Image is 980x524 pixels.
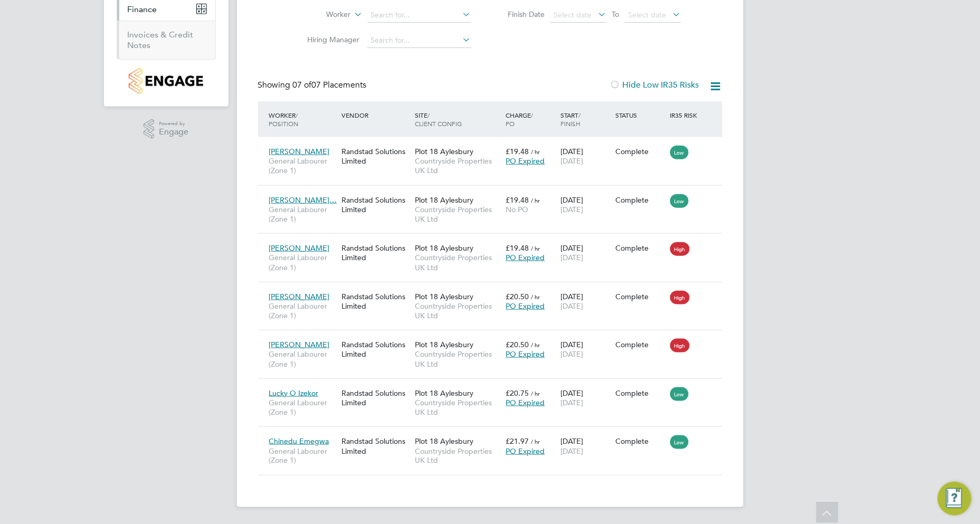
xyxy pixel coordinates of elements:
[267,106,339,133] div: Worker
[938,482,972,516] button: Engage Resource Center
[367,8,471,23] input: Search for...
[615,340,665,349] div: Complete
[290,9,351,20] label: Worker
[670,146,689,159] span: Low
[415,446,501,465] span: Countryside Properties UK Ltd
[560,156,583,166] span: [DATE]
[269,111,299,128] span: / Position
[267,334,722,343] a: [PERSON_NAME]General Labourer (Zone 1)Randstad Solutions LimitedPlot 18 AylesburyCountryside Prop...
[415,195,473,205] span: Plot 18 Aylesbury
[415,243,473,253] span: Plot 18 Aylesbury
[498,9,545,19] label: Finish Date
[670,339,690,352] span: High
[506,243,529,253] span: £19.48
[668,106,704,125] div: IR35 Risk
[506,301,545,311] span: PO Expired
[558,431,613,461] div: [DATE]
[267,383,722,392] a: Lucky O IzekorGeneral Labourer (Zone 1)Randstad Solutions LimitedPlot 18 AylesburyCountryside Pro...
[267,431,722,440] a: Chinedu EmegwaGeneral Labourer (Zone 1)Randstad Solutions LimitedPlot 18 AylesburyCountryside Pro...
[339,190,412,220] div: Randstad Solutions Limited
[560,253,583,262] span: [DATE]
[415,292,473,301] span: Plot 18 Aylesbury
[670,435,689,449] span: Low
[415,147,473,156] span: Plot 18 Aylesbury
[506,205,529,214] span: No PO
[267,189,722,198] a: [PERSON_NAME]…General Labourer (Zone 1)Randstad Solutions LimitedPlot 18 AylesburyCountryside Pro...
[339,238,412,268] div: Randstad Solutions Limited
[531,437,540,445] span: / hr
[506,349,545,359] span: PO Expired
[670,291,690,304] span: High
[269,301,337,320] span: General Labourer (Zone 1)
[558,190,613,220] div: [DATE]
[367,33,471,48] input: Search for...
[415,253,501,272] span: Countryside Properties UK Ltd
[531,148,540,156] span: / hr
[558,287,613,316] div: [DATE]
[560,398,583,407] span: [DATE]
[269,398,337,417] span: General Labourer (Zone 1)
[128,4,157,14] span: Finance
[293,80,367,90] span: 07 Placements
[117,68,216,94] a: Go to home page
[415,340,473,349] span: Plot 18 Aylesbury
[506,436,529,446] span: £21.97
[339,383,412,413] div: Randstad Solutions Limited
[415,436,473,446] span: Plot 18 Aylesbury
[159,128,188,137] span: Engage
[560,111,581,128] span: / Finish
[269,292,330,301] span: [PERSON_NAME]
[609,7,623,21] span: To
[629,10,667,20] span: Select date
[269,147,330,156] span: [PERSON_NAME]
[560,205,583,214] span: [DATE]
[269,243,330,253] span: [PERSON_NAME]
[554,10,592,20] span: Select date
[299,35,360,44] label: Hiring Manager
[415,349,501,368] span: Countryside Properties UK Ltd
[267,141,722,150] a: [PERSON_NAME]General Labourer (Zone 1)Randstad Solutions LimitedPlot 18 AylesburyCountryside Prop...
[531,244,540,252] span: / hr
[506,388,529,398] span: £20.75
[506,111,534,128] span: / PO
[558,238,613,268] div: [DATE]
[531,293,540,301] span: / hr
[615,147,665,156] div: Complete
[558,335,613,364] div: [DATE]
[560,446,583,456] span: [DATE]
[269,205,337,224] span: General Labourer (Zone 1)
[144,119,188,139] a: Powered byEngage
[615,388,665,398] div: Complete
[129,68,203,94] img: countryside-properties-logo-retina.png
[560,301,583,311] span: [DATE]
[531,196,540,204] span: / hr
[269,388,319,398] span: Lucky O Izekor
[415,156,501,175] span: Countryside Properties UK Ltd
[415,301,501,320] span: Countryside Properties UK Ltd
[269,436,329,446] span: Chinedu Emegwa
[339,431,412,461] div: Randstad Solutions Limited
[531,389,540,397] span: / hr
[269,195,337,205] span: [PERSON_NAME]…
[506,340,529,349] span: £20.50
[531,341,540,349] span: / hr
[503,106,558,133] div: Charge
[415,205,501,224] span: Countryside Properties UK Ltd
[159,119,188,128] span: Powered by
[412,106,503,133] div: Site
[670,194,689,208] span: Low
[267,286,722,295] a: [PERSON_NAME]General Labourer (Zone 1)Randstad Solutions LimitedPlot 18 AylesburyCountryside Prop...
[506,156,545,166] span: PO Expired
[506,292,529,301] span: £20.50
[269,340,330,349] span: [PERSON_NAME]
[339,335,412,364] div: Randstad Solutions Limited
[615,195,665,205] div: Complete
[506,195,529,205] span: £19.48
[258,80,369,91] div: Showing
[415,111,462,128] span: / Client Config
[267,237,722,246] a: [PERSON_NAME]General Labourer (Zone 1)Randstad Solutions LimitedPlot 18 AylesburyCountryside Prop...
[415,398,501,417] span: Countryside Properties UK Ltd
[506,253,545,262] span: PO Expired
[670,242,690,256] span: High
[560,349,583,359] span: [DATE]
